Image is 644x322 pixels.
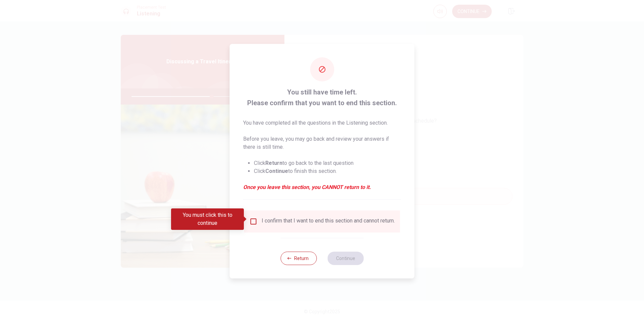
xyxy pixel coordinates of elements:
[243,183,401,191] em: Once you leave this section, you CANNOT return to it.
[265,160,282,166] strong: Return
[250,217,258,226] span: You must click this to continue
[254,159,401,167] li: Click to go back to the last question
[262,217,395,226] div: I confirm that I want to end this section and cannot return.
[265,168,288,174] strong: Continue
[254,167,401,175] li: Click to finish this section.
[243,119,401,127] p: You have completed all the questions in the Listening section.
[243,87,401,108] span: You still have time left. Please confirm that you want to end this section.
[243,135,401,151] p: Before you leave, you may go back and review your answers if there is still time.
[171,208,244,230] div: You must click this to continue
[280,252,317,265] button: Return
[327,252,364,265] button: Continue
